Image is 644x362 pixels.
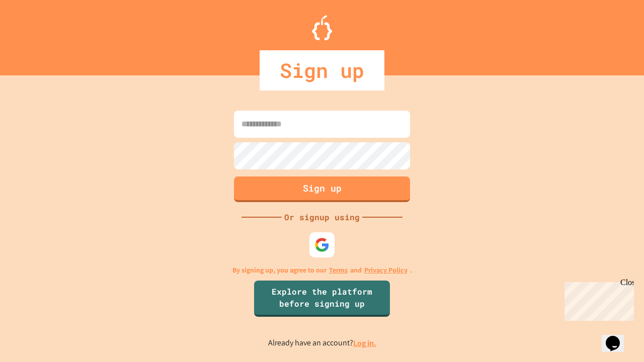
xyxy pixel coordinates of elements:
[329,265,348,276] a: Terms
[312,15,332,40] img: Logo.svg
[234,176,410,202] button: Sign up
[282,211,362,223] div: Or signup using
[268,337,376,349] p: Already have an account?
[353,338,376,348] a: Log in.
[364,265,408,276] a: Privacy Policy
[314,237,330,252] img: google-icon.svg
[602,322,634,352] iframe: chat widget
[4,4,69,64] div: Chat with us now!Close
[260,50,384,90] div: Sign up
[232,265,412,276] p: By signing up, you agree to our and .
[254,281,390,317] a: Explore the platform before signing up
[560,278,634,321] iframe: chat widget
